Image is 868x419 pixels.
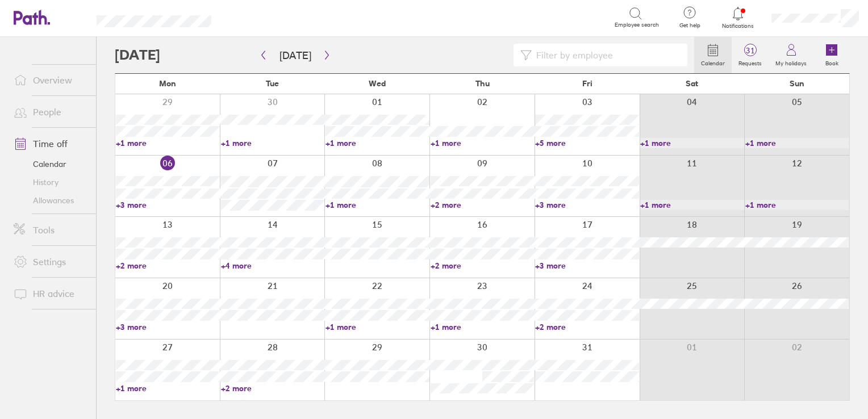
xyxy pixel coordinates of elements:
[671,22,708,29] span: Get help
[5,173,96,191] a: History
[221,261,325,271] a: +4 more
[431,261,535,271] a: +2 more
[640,200,744,210] a: +1 more
[5,132,96,155] a: Time off
[732,37,769,73] a: 31Requests
[720,6,757,30] a: Notifications
[5,100,96,123] a: People
[431,138,535,148] a: +1 more
[5,191,96,209] a: Allowances
[325,200,429,210] a: +1 more
[694,37,732,73] a: Calendar
[535,138,639,148] a: +5 more
[221,138,325,148] a: +1 more
[5,219,96,241] a: Tools
[266,79,279,88] span: Tue
[116,138,220,148] a: +1 more
[475,79,490,88] span: Thu
[686,79,698,88] span: Sat
[819,57,845,67] label: Book
[732,46,769,55] span: 31
[732,57,769,67] label: Requests
[769,37,813,73] a: My holidays
[325,138,429,148] a: +1 more
[369,79,386,88] span: Wed
[535,200,639,210] a: +3 more
[270,46,320,65] button: [DATE]
[582,79,592,88] span: Fri
[431,322,535,332] a: +1 more
[790,79,804,88] span: Sun
[615,22,659,28] span: Employee search
[769,57,813,67] label: My holidays
[745,138,849,148] a: +1 more
[535,322,639,332] a: +2 more
[813,37,850,73] a: Book
[5,250,96,273] a: Settings
[5,282,96,305] a: HR advice
[694,57,732,67] label: Calendar
[116,322,220,332] a: +3 more
[745,200,849,210] a: +1 more
[116,383,220,393] a: +1 more
[640,138,744,148] a: +1 more
[532,44,681,66] input: Filter by employee
[5,155,96,173] a: Calendar
[5,69,96,91] a: Overview
[535,261,639,271] a: +3 more
[116,261,220,271] a: +2 more
[431,200,535,210] a: +2 more
[242,12,271,22] div: Search
[221,383,325,393] a: +2 more
[159,79,176,88] span: Mon
[325,322,429,332] a: +1 more
[720,23,757,30] span: Notifications
[116,200,220,210] a: +3 more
